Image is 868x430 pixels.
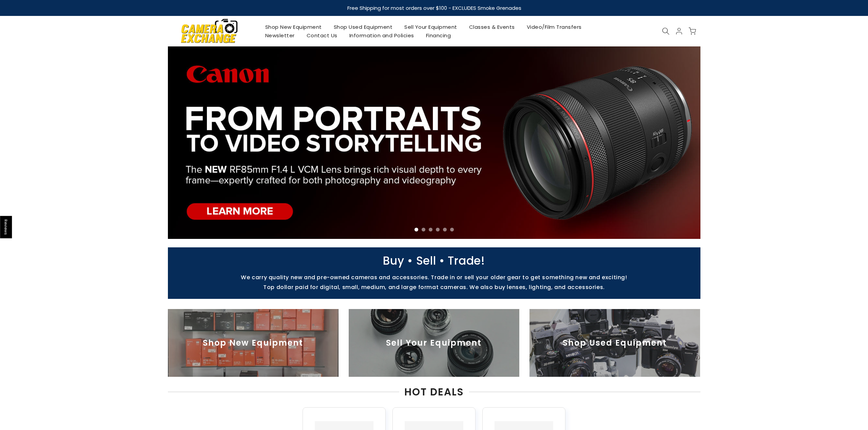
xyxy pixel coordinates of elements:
a: Classes & Events [463,23,521,31]
a: Shop New Equipment [259,23,328,31]
p: We carry quality new and pre-owned cameras and accessories. Trade in or sell your older gear to g... [165,274,704,281]
li: Page dot 1 [414,228,418,231]
li: Page dot 6 [450,228,454,231]
p: Top dollar paid for digital, small, medium, and large format cameras. We also buy lenses, lightin... [165,284,704,290]
a: Newsletter [259,31,301,40]
span: HOT DEALS [399,387,469,397]
li: Page dot 2 [422,228,425,231]
li: Page dot 5 [443,228,447,231]
a: Contact Us [301,31,343,40]
a: Financing [420,31,457,40]
a: Sell Your Equipment [399,23,463,31]
strong: Free Shipping for most orders over $100 - EXCLUDES Smoke Grenades [347,4,521,12]
a: Shop Used Equipment [328,23,399,31]
a: Video/Film Transfers [521,23,587,31]
a: Information and Policies [343,31,420,40]
li: Page dot 3 [429,228,432,231]
li: Page dot 4 [436,228,440,231]
p: Buy • Sell • Trade! [165,258,704,264]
